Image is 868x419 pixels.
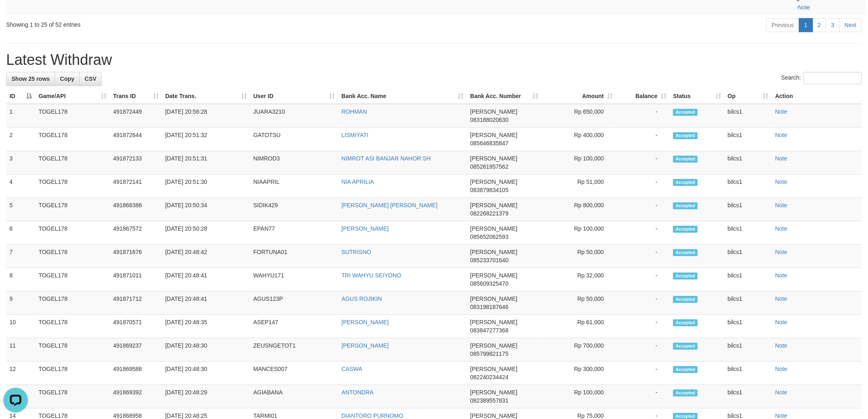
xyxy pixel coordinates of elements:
[541,268,616,291] td: Rp 32,000
[162,104,250,128] td: [DATE] 20:56:28
[162,174,250,198] td: [DATE] 20:51:30
[162,198,250,221] td: [DATE] 20:50:34
[342,132,369,138] a: LISMIYATI
[342,155,431,162] a: NIMROT ASI BANJAR NAHOR SH
[470,234,508,240] span: Copy 085652062593 to clipboard
[110,89,162,104] th: Trans ID: activate to sort column ascending
[616,151,670,174] td: -
[470,374,508,380] span: Copy 082240234424 to clipboard
[35,268,110,291] td: TOGEL178
[338,89,467,104] th: Bank Acc. Name: activate to sort column ascending
[616,268,670,291] td: -
[250,174,338,198] td: NIAAPRIL
[342,295,382,302] a: AGUS ROJIKIN
[724,385,772,408] td: bilcs1
[724,338,772,362] td: bilcs1
[35,315,110,338] td: TOGEL178
[775,108,788,115] a: Note
[470,412,517,419] span: [PERSON_NAME]
[541,89,616,104] th: Amount: activate to sort column ascending
[470,327,508,334] span: Copy 083847277368 to clipboard
[724,362,772,385] td: bilcs1
[250,315,338,338] td: ASEP147
[470,319,517,325] span: [PERSON_NAME]
[766,18,799,32] a: Previous
[470,366,517,372] span: [PERSON_NAME]
[673,389,698,396] span: Accepted
[35,89,110,104] th: Game/API: activate to sort column ascending
[470,272,517,279] span: [PERSON_NAME]
[342,249,371,255] a: SUTRISNO
[250,221,338,245] td: EPAN77
[6,17,356,29] div: Showing 1 to 25 of 52 entries
[670,89,724,104] th: Status: activate to sort column ascending
[250,89,338,104] th: User ID: activate to sort column ascending
[775,249,788,255] a: Note
[616,245,670,268] td: -
[250,362,338,385] td: MANCES007
[616,315,670,338] td: -
[470,280,508,287] span: Copy 085609325470 to clipboard
[470,140,508,147] span: Copy 085646835847 to clipboard
[342,272,402,279] a: TRI WAHYU SEIYONO
[6,268,35,291] td: 8
[673,156,698,163] span: Accepted
[35,221,110,245] td: TOGEL178
[799,18,813,32] a: 1
[250,245,338,268] td: FORTUNA01
[342,342,389,349] a: [PERSON_NAME]
[826,18,840,32] a: 3
[470,155,517,162] span: [PERSON_NAME]
[673,296,698,303] span: Accepted
[724,174,772,198] td: bilcs1
[35,291,110,315] td: TOGEL178
[781,72,862,84] label: Search:
[616,198,670,221] td: -
[3,3,28,28] button: Open LiveChat chat widget
[616,291,670,315] td: -
[60,76,74,82] span: Copy
[250,268,338,291] td: WAHYU171
[6,338,35,362] td: 11
[673,109,698,116] span: Accepted
[470,108,517,115] span: [PERSON_NAME]
[470,304,508,310] span: Copy 083198187646 to clipboard
[470,132,517,138] span: [PERSON_NAME]
[35,151,110,174] td: TOGEL178
[541,174,616,198] td: Rp 51,000
[6,174,35,198] td: 4
[724,128,772,151] td: bilcs1
[35,198,110,221] td: TOGEL178
[673,179,698,186] span: Accepted
[775,389,788,396] a: Note
[616,89,670,104] th: Balance: activate to sort column ascending
[775,319,788,325] a: Note
[162,268,250,291] td: [DATE] 20:48:41
[470,187,508,193] span: Copy 083879834105 to clipboard
[470,397,508,404] span: Copy 082389557831 to clipboard
[775,225,788,232] a: Note
[35,104,110,128] td: TOGEL178
[470,210,508,217] span: Copy 082268221379 to clipboard
[541,315,616,338] td: Rp 61,000
[342,389,374,396] a: ANTONDRA
[724,268,772,291] td: bilcs1
[470,179,517,185] span: [PERSON_NAME]
[541,338,616,362] td: Rp 700,000
[342,108,367,115] a: ROHMAN
[35,245,110,268] td: TOGEL178
[798,4,811,11] a: Note
[470,350,508,357] span: Copy 085799821175 to clipboard
[110,385,162,408] td: 491869392
[467,89,541,104] th: Bank Acc. Number: activate to sort column ascending
[541,221,616,245] td: Rp 100,000
[541,245,616,268] td: Rp 50,000
[616,338,670,362] td: -
[6,291,35,315] td: 9
[250,128,338,151] td: GATOTSU
[110,362,162,385] td: 491869588
[342,319,389,325] a: [PERSON_NAME]
[616,362,670,385] td: -
[342,366,363,372] a: CASWA
[162,291,250,315] td: [DATE] 20:48:41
